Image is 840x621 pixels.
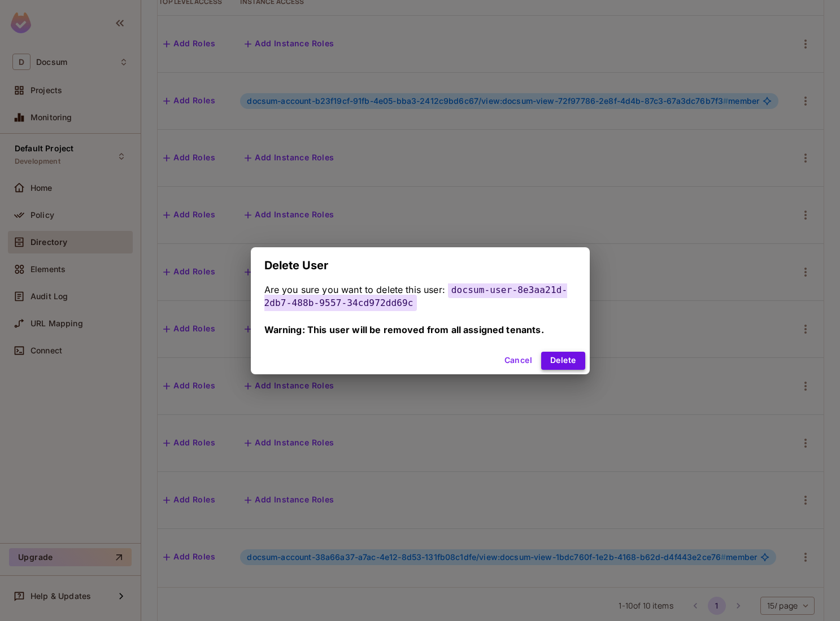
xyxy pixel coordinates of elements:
span: docsum-user-8e3aa21d-2db7-488b-9557-34cd972dd69c [264,282,568,311]
button: Cancel [500,352,537,370]
h2: Delete User [251,247,590,283]
span: Warning: This user will be removed from all assigned tenants. [264,324,544,335]
button: Delete [541,352,585,370]
span: Are you sure you want to delete this user: [264,284,445,295]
